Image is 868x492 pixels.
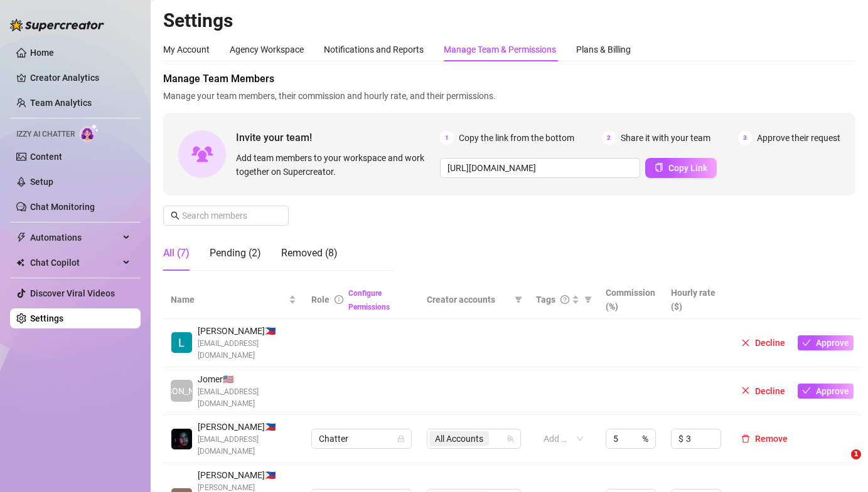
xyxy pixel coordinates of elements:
span: close [741,338,750,347]
span: Add team members to your workspace and work together on Supercreator. [236,151,435,179]
span: Manage Team Members [163,71,855,86]
span: Chatter [319,429,404,448]
span: search [171,211,179,220]
span: lock [397,435,405,442]
span: copy [655,163,663,172]
span: filter [584,296,592,303]
span: 3 [738,131,752,145]
div: All (7) [163,246,190,261]
span: 2 [602,131,616,145]
button: Decline [736,384,790,399]
th: Hourly rate ($) [663,281,729,319]
img: logo-BBDzfeDw.svg [10,19,104,31]
a: Home [30,48,54,58]
a: Configure Permissions [348,289,390,311]
span: 1 [851,449,861,459]
div: Pending (2) [210,246,261,261]
span: Creator accounts [427,293,510,306]
span: Izzy AI Chatter [16,128,75,140]
button: Copy Link [645,158,717,178]
span: Tags [536,293,555,306]
span: filter [582,290,594,309]
span: filter [515,296,522,303]
span: thunderbolt [16,233,26,243]
span: [EMAIL_ADDRESS][DOMAIN_NAME] [198,386,296,410]
span: Decline [755,338,785,348]
span: [PERSON_NAME] 🇵🇭 [198,420,296,434]
span: close [741,386,750,395]
span: Copy the link from the bottom [459,131,574,145]
span: [EMAIL_ADDRESS][DOMAIN_NAME] [198,338,296,362]
span: Approve their request [757,131,840,145]
span: [PERSON_NAME] 🇵🇭 [198,468,296,482]
a: Content [30,152,62,162]
span: Remove [755,434,788,444]
iframe: Intercom live chat [825,449,855,479]
div: My Account [163,43,210,56]
span: Approve [816,386,849,396]
span: Jomer 🇺🇸 [198,372,296,386]
div: Notifications and Reports [324,43,424,56]
img: Liam Carter [171,332,192,353]
th: Commission (%) [598,281,663,319]
h2: Settings [163,9,855,33]
span: team [506,435,514,442]
a: Creator Analytics [30,68,131,88]
span: All Accounts [429,431,489,446]
div: Manage Team & Permissions [444,43,556,56]
span: Share it with your team [621,131,710,145]
span: [PERSON_NAME] 🇵🇭 [198,324,296,338]
span: Approve [816,338,849,348]
th: Name [163,281,304,319]
span: [PERSON_NAME] [148,384,215,398]
span: question-circle [560,295,569,304]
a: Settings [30,313,63,323]
img: Chat Copilot [16,258,24,267]
span: Invite your team! [236,130,440,145]
span: 1 [440,131,454,145]
div: Removed (8) [281,246,338,261]
a: Setup [30,177,53,187]
button: Remove [736,431,793,446]
span: Chat Copilot [30,253,119,273]
span: delete [741,434,750,443]
button: Approve [798,335,854,350]
div: Agency Workspace [230,43,304,56]
img: AI Chatter [80,123,99,142]
span: Copy Link [668,163,707,173]
img: Rexson John Gabales [171,429,192,449]
span: Manage your team members, their commission and hourly rate, and their permissions. [163,89,855,103]
a: Chat Monitoring [30,202,95,212]
span: check [802,386,811,395]
span: info-circle [335,295,343,304]
button: Decline [736,335,790,350]
span: filter [512,290,525,309]
a: Team Analytics [30,98,92,108]
input: Search members [182,209,271,222]
span: All Accounts [435,432,483,446]
div: Plans & Billing [576,43,631,56]
span: Automations [30,228,119,248]
span: check [802,338,811,347]
a: Discover Viral Videos [30,288,115,298]
span: Decline [755,386,785,396]
span: Name [171,293,286,306]
span: Role [311,295,330,305]
span: [EMAIL_ADDRESS][DOMAIN_NAME] [198,434,296,458]
button: Approve [798,384,854,399]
